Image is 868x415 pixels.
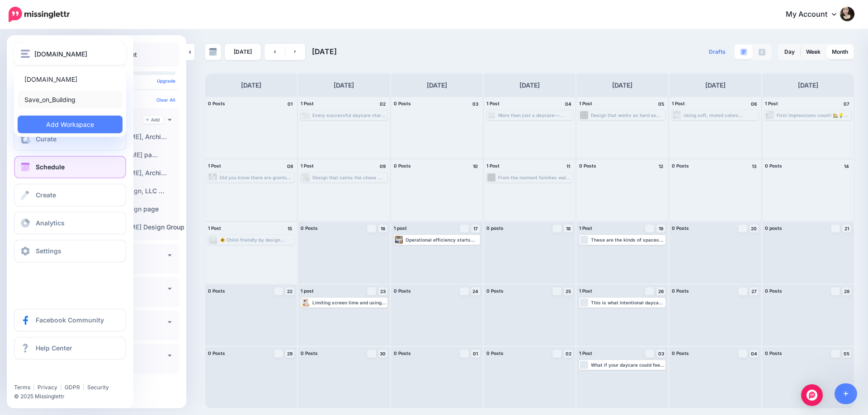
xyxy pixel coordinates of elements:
span: 20 [751,226,757,231]
h4: 14 [842,162,851,170]
label: [PERSON_NAME] Design Group L… [77,223,196,232]
span: 05 [844,351,849,356]
h4: 13 [750,162,759,170]
span: 19 [659,226,663,231]
a: [DATE] [225,44,261,60]
h4: 03 [471,100,480,108]
img: facebook-grey-square.png [759,49,765,56]
span: 0 Posts [672,288,689,294]
a: Drafts [703,44,731,60]
a: 01 [471,350,480,358]
a: Add [142,116,163,124]
li: © 2025 Missinglettr [14,392,132,401]
span: 29 [287,351,292,356]
span: 27 [751,289,757,294]
h4: 11 [564,162,573,170]
div: Design that works as hard as you do. Every space in this reel is more than a pretty building, it’... [591,112,665,118]
span: Curate [36,135,57,143]
span: 1 Post [486,163,500,168]
a: Day [779,45,800,59]
h4: 15 [285,224,294,233]
div: Open Intercom Messenger [801,384,823,406]
span: 1 Post [672,101,685,106]
h4: [DATE] [705,80,726,91]
span: 0 Posts [301,225,318,231]
span: 0 Posts [486,288,504,294]
h4: [DATE] [241,80,261,91]
img: menu.png [21,50,30,58]
a: Privacy [38,384,57,391]
span: 0 Posts [394,101,411,106]
span: 0 Posts [765,350,782,356]
a: 28 [842,287,851,295]
span: 1 Post [301,163,314,168]
iframe: Twitter Follow Button [14,371,83,380]
span: | [33,384,35,391]
span: 18 [566,226,571,231]
span: 24 [472,289,478,294]
span: 0 Posts [672,163,689,168]
h4: 04 [564,100,573,108]
div: 🚸 Child-friendly by design. [GEOGRAPHIC_DATA]? Not here! We specialize in creating safe, comforta... [220,237,293,242]
span: 23 [380,289,386,294]
img: calendar-grey-darker.png [209,48,217,56]
a: 19 [656,224,665,233]
span: 1 Post [579,101,592,106]
h4: 02 [378,100,387,108]
span: 1 Post [579,225,592,231]
span: Help Center [36,344,72,352]
span: 01 [473,351,478,356]
a: 05 [842,350,851,358]
a: Help Center [14,337,126,359]
a: Week [801,45,826,59]
h4: 08 [285,162,294,170]
a: Clear All [156,97,175,103]
a: 16 [378,224,387,233]
h4: [DATE] [612,80,632,91]
a: 21 [842,224,851,233]
a: Security [87,384,109,391]
span: 0 Posts [486,350,504,356]
a: GDPR [65,384,80,391]
span: 22 [287,289,292,294]
a: Add Workspace [18,116,123,133]
a: Create [14,184,126,206]
span: 0 posts [765,225,782,231]
span: 1 Post [765,101,778,106]
span: 0 Posts [672,225,689,231]
a: Month [826,45,854,59]
a: Save_on_Building [18,91,123,108]
span: | [83,384,85,391]
span: 1 Post [208,163,221,168]
div: What if your daycare could feel just like this? From playful curb appeal to purposeful layouts, e... [591,362,665,368]
div: These are the kinds of spaces that stop parents in their tracks. Designed for flow. Built for tru... [591,237,665,242]
h4: [DATE] [798,80,818,91]
span: 0 Posts [765,163,782,168]
span: 1 Post [579,350,592,356]
img: paragraph-boxed.png [740,48,747,56]
span: 0 Posts [394,163,411,168]
span: 03 [658,351,664,356]
img: Missinglettr [9,7,70,22]
h4: 07 [842,100,851,108]
a: My Account [777,4,854,26]
span: Analytics [36,219,65,227]
span: 0 Posts [208,288,225,294]
div: First impressions count! 🏡💡 Parents want a daycare that feels warm, safe, and engaging. A well-de... [777,112,850,118]
span: 30 [380,351,386,356]
span: [DOMAIN_NAME] [34,49,87,59]
a: Settings [14,240,126,262]
a: 18 [564,224,573,233]
button: [DOMAIN_NAME] [14,42,126,65]
h4: 06 [750,100,759,108]
a: Curate [14,128,126,150]
span: 0 Posts [208,101,225,106]
a: 17 [471,224,480,233]
a: 02 [564,350,573,358]
span: 28 [844,289,849,294]
span: Facebook Community [36,316,104,324]
a: 30 [378,350,387,358]
span: 1 Post [208,225,221,231]
a: 23 [378,287,387,295]
h4: 05 [656,100,665,108]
